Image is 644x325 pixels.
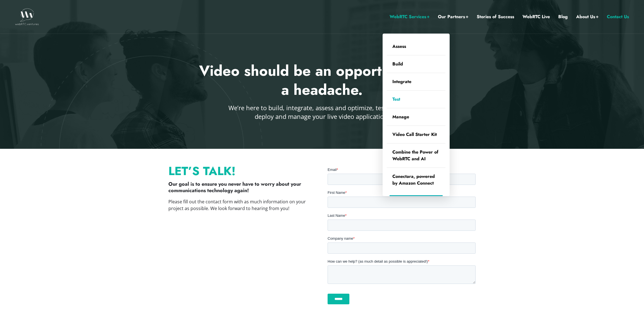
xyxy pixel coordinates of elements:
[387,91,445,108] a: Test
[576,13,598,20] a: About Us
[168,181,316,194] p: Our goal is to ensure you never have to worry about your communications technology again!
[15,8,39,25] img: WebRTC.ventures
[168,167,316,175] p: Let’s Talk!
[387,73,445,90] a: Integrate
[196,62,448,99] h2: Video should be an opportunity, not a headache.
[328,167,476,314] iframe: Form 0
[558,13,568,20] a: Blog
[387,126,445,143] a: Video Call Starter Kit
[387,38,445,55] a: Assess
[168,198,316,212] p: Please fill out the contact form with as much information on your project as possible. We look fo...
[387,55,445,73] a: Build
[477,13,514,20] a: Stories of Success
[438,13,468,20] a: Our Partners
[168,217,316,301] iframe: The Complexity of WebRTC
[607,13,629,20] a: Contact Us
[523,13,550,20] a: WebRTC Live
[387,143,445,168] a: Combine the Power of WebRTC and AI
[227,103,417,121] p: We’re here to build, integrate, assess and optimize, test, and even deploy and manage your live v...
[387,108,445,126] a: Manage
[387,168,445,192] a: Conectara, powered by Amazon Connect
[390,13,430,20] a: WebRTC Services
